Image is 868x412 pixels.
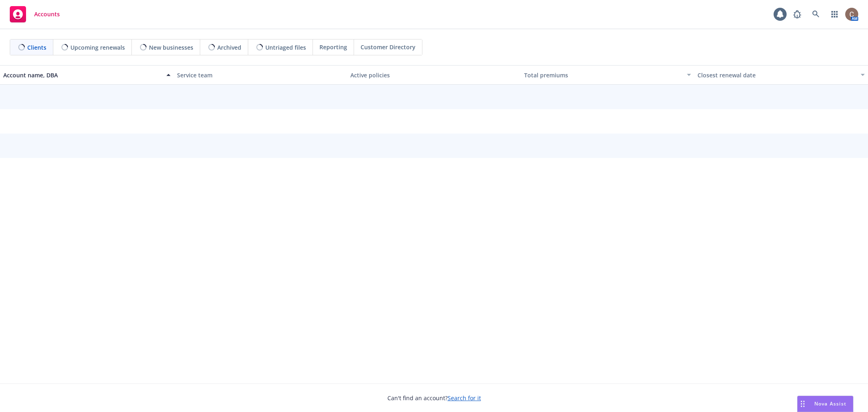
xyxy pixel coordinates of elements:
span: Reporting [319,43,347,51]
a: Switch app [826,6,843,22]
span: Untriaged files [265,43,306,52]
div: Account name, DBA [3,71,162,79]
span: Upcoming renewals [70,43,125,52]
span: New businesses [149,43,193,52]
a: Search for it [448,394,481,402]
button: Closest renewal date [694,65,868,85]
span: Can't find an account? [387,394,481,402]
button: Service team [174,65,348,85]
span: Accounts [34,11,60,18]
a: Search [808,6,824,22]
div: Service team [177,71,344,79]
span: Nova Assist [814,400,846,407]
button: Nova Assist [797,396,853,412]
span: Customer Directory [361,43,415,51]
span: Clients [27,43,46,52]
button: Active policies [347,65,521,85]
div: Closest renewal date [697,71,856,79]
div: Drag to move [798,396,808,412]
div: Active policies [350,71,518,79]
div: Total premiums [524,71,682,79]
button: Total premiums [521,65,695,85]
a: Accounts [7,3,63,26]
img: photo [845,8,858,21]
a: Report a Bug [789,6,805,22]
span: Archived [217,43,241,52]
